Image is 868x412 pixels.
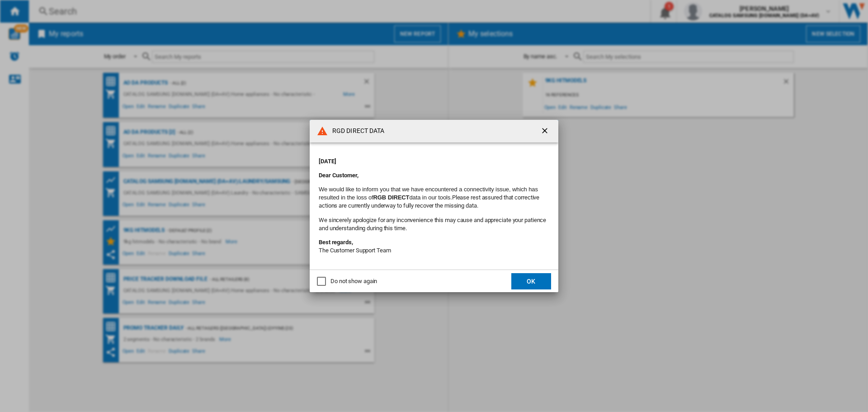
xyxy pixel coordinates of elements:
button: getI18NText('BUTTONS.CLOSE_DIALOG') [537,122,555,140]
p: Please rest assured that corrective actions are currently underway to fully recover the missing d... [319,185,549,210]
strong: [DATE] [319,158,336,165]
font: We would like to inform you that we have encountered a connectivity issue, which has resulted in ... [319,186,538,201]
p: We sincerely apologize for any inconvenience this may cause and appreciate your patience and unde... [319,216,549,232]
div: Do not show again [330,277,377,285]
button: OK [511,273,551,289]
p: The Customer Support Team [319,238,549,255]
font: data in our tools. [409,194,452,201]
md-checkbox: Do not show again [317,277,377,286]
strong: Dear Customer, [319,172,359,179]
strong: Best regards, [319,239,353,246]
b: RGB DIRECT [373,194,410,201]
ng-md-icon: getI18NText('BUTTONS.CLOSE_DIALOG') [540,126,551,137]
h4: RGD DIRECT DATA [328,127,385,136]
